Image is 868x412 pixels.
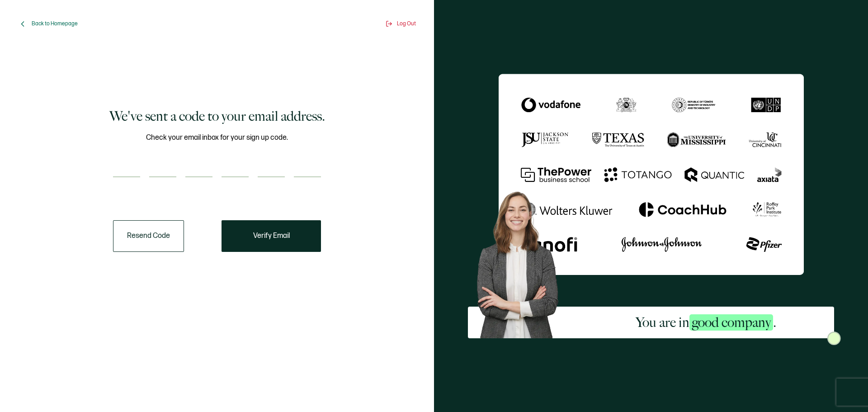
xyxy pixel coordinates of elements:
[827,331,841,345] img: Sertifier Signup
[468,184,578,338] img: Sertifier Signup - You are in <span class="strong-h">good company</span>. Hero
[253,232,290,240] span: Verify Email
[113,220,184,252] button: Resend Code
[146,132,288,143] span: Check your email inbox for your sign up code.
[689,314,773,331] span: good company
[109,107,325,125] h1: We've sent a code to your email address.
[32,20,78,27] span: Back to Homepage
[499,74,804,275] img: Sertifier We've sent a code to your email address.
[222,220,321,252] button: Verify Email
[636,313,776,331] h2: You are in .
[397,20,416,27] span: Log Out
